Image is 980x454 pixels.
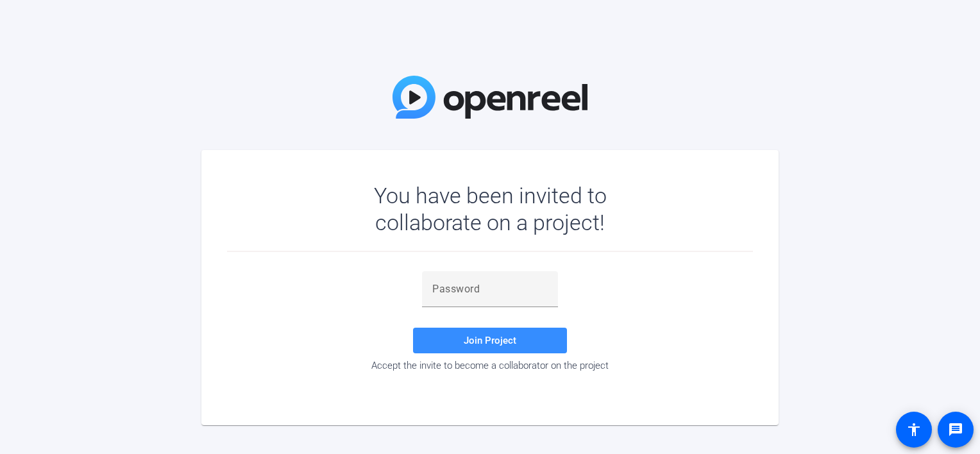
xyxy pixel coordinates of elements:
[948,422,963,437] mat-icon: message
[906,422,922,437] mat-icon: accessibility
[337,182,644,236] div: You have been invited to collaborate on a project!
[393,76,587,119] img: OpenReel Logo
[413,328,567,353] button: Join Project
[432,282,548,297] input: Password
[227,360,753,371] div: Accept the invite to become a collaborator on the project
[464,335,516,346] span: Join Project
